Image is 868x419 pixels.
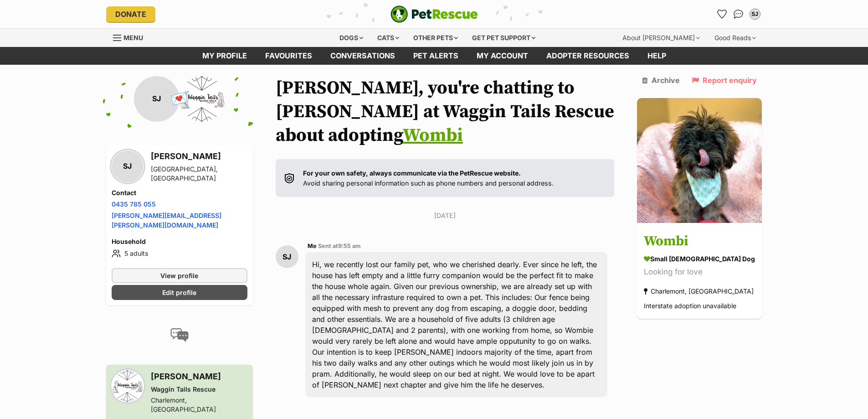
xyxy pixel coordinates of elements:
h4: Contact [112,188,247,197]
img: Wombi [637,98,762,223]
div: Looking for love [644,266,755,278]
a: Favourites [715,7,729,21]
div: SJ [112,150,144,182]
div: SJ [276,245,298,268]
a: My profile [193,47,256,65]
a: PetRescue [390,5,478,23]
a: Wombi [403,124,463,147]
h3: [PERSON_NAME] [151,150,247,163]
img: logo-e224e6f780fb5917bec1dbf3a21bbac754714ae5b6737aabdf751b685950b380.svg [390,5,478,23]
img: conversation-icon-4a6f8262b818ee0b60e3300018af0b2d0b884aa5de6e9bcb8d3d4eeb1a70a7c4.svg [170,328,189,342]
div: Get pet support [466,29,542,47]
span: Interstate adoption unavailable [644,302,736,310]
p: Avoid sharing personal information such as phone numbers and personal address. [303,168,554,188]
strong: For your own safety, always communicate via the PetRescue website. [303,169,521,177]
a: Wombi small [DEMOGRAPHIC_DATA] Dog Looking for love Charlemont, [GEOGRAPHIC_DATA] Interstate adop... [637,224,762,319]
li: 5 adults [112,248,247,259]
a: Menu [113,29,149,45]
a: Edit profile [112,285,247,300]
span: 💌 [169,89,190,109]
button: My account [748,7,762,21]
img: Waggin Tails Rescue profile pic [180,76,225,122]
a: [PERSON_NAME][EMAIL_ADDRESS][PERSON_NAME][DOMAIN_NAME] [112,212,221,229]
img: chat-41dd97257d64d25036548639549fe6c8038ab92f7586957e7f3b1b290dea8141.svg [734,10,743,19]
a: Help [638,47,675,65]
a: Pet alerts [404,47,467,65]
div: SJ [134,76,180,122]
a: conversations [321,47,404,65]
div: Other pets [407,29,464,47]
span: Sent at [318,243,361,249]
div: Waggin Tails Rescue [151,385,247,394]
span: Edit profile [162,288,196,297]
span: 9:55 am [338,243,361,249]
a: Report enquiry [692,76,757,84]
a: Favourites [256,47,321,65]
a: View profile [112,268,247,283]
img: Waggin Tails Rescue profile pic [112,370,144,402]
a: My account [467,47,537,65]
a: Conversations [731,7,746,21]
a: Adopter resources [537,47,638,65]
div: Dogs [333,29,370,47]
h3: Wombi [644,231,755,252]
div: Good Reads [708,29,762,47]
div: Cats [371,29,406,47]
div: Charlemont, [GEOGRAPHIC_DATA] [151,396,247,414]
p: [DATE] [276,211,615,220]
span: Menu [123,34,143,41]
span: Me [308,243,317,249]
div: Hi, we recently lost our family pet, who we cherished dearly. Ever since he left, the house has l... [305,252,608,397]
div: About [PERSON_NAME] [616,29,706,47]
h3: [PERSON_NAME] [151,370,247,383]
span: View profile [160,271,198,280]
h4: Household [112,237,247,246]
a: Archive [642,76,680,84]
h1: [PERSON_NAME], you're chatting to [PERSON_NAME] at Waggin Tails Rescue about adopting [276,76,615,147]
ul: Account quick links [715,7,762,21]
a: Donate [106,6,155,22]
div: Charlemont, [GEOGRAPHIC_DATA] [644,285,754,297]
a: 0435 785 055 [112,200,156,208]
div: SJ [750,10,760,19]
div: small [DEMOGRAPHIC_DATA] Dog [644,254,755,264]
div: [GEOGRAPHIC_DATA], [GEOGRAPHIC_DATA] [151,165,247,183]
